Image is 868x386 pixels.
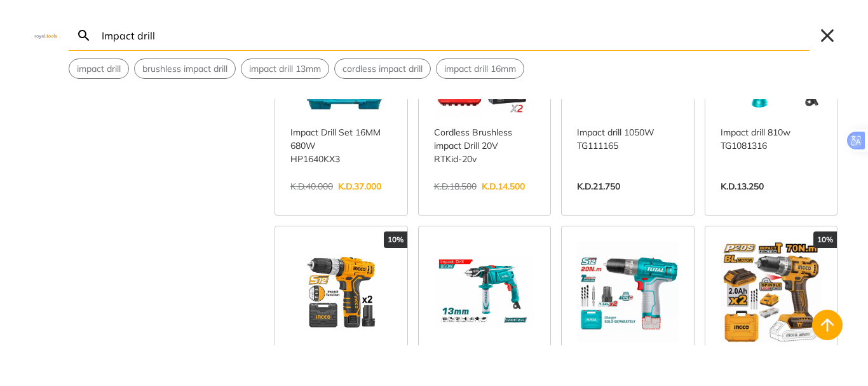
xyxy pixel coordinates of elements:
svg: Search [76,28,92,43]
div: 10% [813,231,837,248]
button: Select suggestion: impact drill [69,59,128,78]
span: impact drill [77,62,121,76]
svg: Back to top [817,315,837,335]
button: Select suggestion: brushless impact drill [135,59,235,78]
input: Search… [99,20,810,50]
div: Suggestion: cordless impact drill [334,59,431,79]
span: impact drill 13mm [249,62,321,76]
span: impact drill 16mm [444,62,516,76]
div: Suggestion: impact drill 16mm [436,59,524,79]
div: 10% [384,231,407,248]
div: Suggestion: impact drill 13mm [241,59,329,79]
span: cordless impact drill [342,62,423,76]
button: Back to top [812,310,843,340]
div: Suggestion: impact drill [69,59,129,79]
button: Select suggestion: impact drill 13mm [241,59,329,78]
button: Close [817,25,837,46]
div: Suggestion: brushless impact drill [134,59,236,79]
button: Select suggestion: cordless impact drill [335,59,430,78]
span: brushless impact drill [142,62,227,76]
img: Close [31,32,61,38]
button: Select suggestion: impact drill 16mm [437,59,524,78]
